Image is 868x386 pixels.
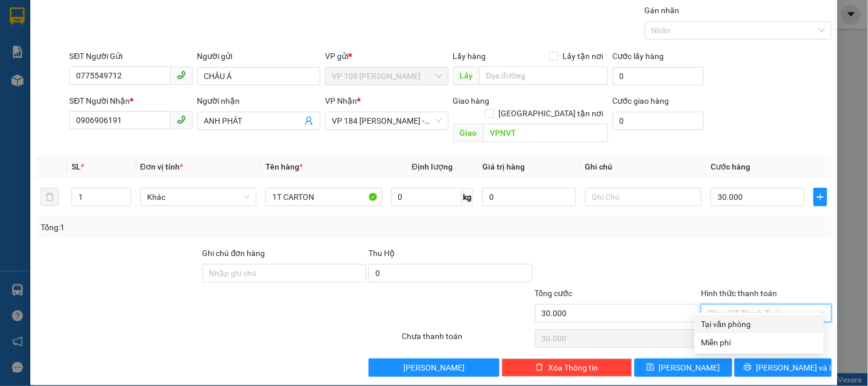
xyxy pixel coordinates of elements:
div: VP gửi [325,50,448,62]
label: Cước lấy hàng [613,52,664,61]
span: Xóa Thông tin [548,361,598,374]
span: save [647,363,655,372]
div: Tổng: 1 [41,221,336,234]
input: Cước giao hàng [613,112,704,130]
span: Thu Hộ [368,249,395,258]
span: SL [72,162,81,171]
span: Tên hàng [265,162,303,171]
span: Giao [453,124,483,142]
span: Giá trị hàng [482,162,525,171]
span: [GEOGRAPHIC_DATA] tận nơi [494,107,608,120]
span: Đơn vị tính [140,162,183,171]
span: Lấy hàng [453,52,486,61]
span: user-add [304,116,314,125]
span: Cước hàng [711,162,750,171]
input: Dọc đường [479,66,608,85]
span: printer [744,363,752,372]
input: Cước lấy hàng [613,67,704,85]
span: Định lượng [412,162,453,171]
div: Chưa thanh toán [401,330,533,350]
span: Lấy tận nơi [558,50,608,62]
th: Ghi chú [581,156,706,178]
span: Khác [147,188,249,206]
span: [PERSON_NAME] [659,361,720,374]
input: Ghi chú đơn hàng [203,264,367,282]
span: Lấy [453,66,479,85]
span: Tổng cước [535,289,573,298]
label: Gán nhãn [645,6,680,15]
div: SĐT Người Nhận [69,94,192,107]
input: 0 [482,188,576,206]
button: delete [41,188,59,206]
button: deleteXóa Thông tin [502,359,632,377]
span: VP 108 Lê Hồng Phong - Vũng Tàu [332,68,441,85]
input: VD: Bàn, Ghế [265,188,382,206]
span: [PERSON_NAME] và In [756,361,837,374]
div: Miễn phí [701,336,817,349]
label: Ghi chú đơn hàng [203,249,265,258]
input: Dọc đường [483,124,608,142]
label: Hình thức thanh toán [701,289,777,298]
button: plus [814,188,827,206]
div: Người nhận [197,94,320,107]
span: kg [462,188,473,206]
span: VP 184 Nguyễn Văn Trỗi - HCM [332,112,441,129]
div: Người gửi [197,50,320,62]
span: phone [177,70,186,80]
span: [PERSON_NAME] [403,361,465,374]
label: Cước giao hàng [613,96,669,105]
button: [PERSON_NAME] [368,359,499,377]
span: Giao hàng [453,96,490,105]
input: Ghi Chú [585,188,701,206]
button: save[PERSON_NAME] [635,359,732,377]
div: Tại văn phòng [701,318,817,330]
span: phone [177,115,186,124]
button: printer[PERSON_NAME] và In [735,359,832,377]
span: plus [814,192,827,202]
span: VP Nhận [325,96,357,105]
div: SĐT Người Gửi [69,50,192,62]
span: delete [536,363,544,372]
